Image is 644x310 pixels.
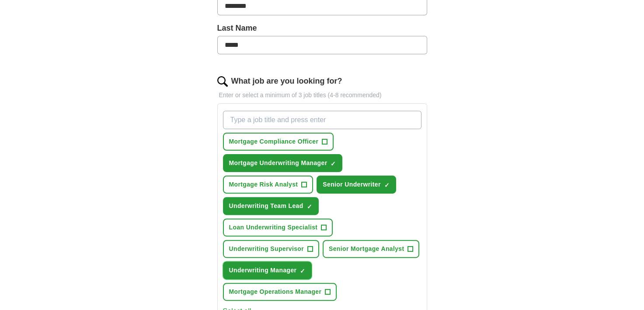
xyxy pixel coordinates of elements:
span: Senior Mortgage Analyst [329,244,404,254]
label: Last Name [217,22,427,34]
span: Loan Underwriting Specialist [229,223,318,232]
input: Type a job title and press enter [223,111,421,129]
span: ✓ [384,182,390,189]
button: Mortgage Operations Manager [223,283,337,301]
button: Underwriting Supervisor [223,240,319,258]
button: Loan Underwriting Specialist [223,218,333,236]
button: Underwriting Team Lead✓ [223,197,319,215]
label: What job are you looking for? [231,75,342,87]
span: ✓ [307,203,312,210]
button: Mortgage Risk Analyst [223,176,313,194]
button: Underwriting Manager✓ [223,261,312,279]
span: ✓ [300,268,305,275]
span: Senior Underwriter [323,180,380,189]
img: search.png [217,76,228,87]
span: Underwriting Manager [229,266,297,275]
span: Underwriting Team Lead [229,201,303,211]
span: Mortgage Underwriting Manager [229,159,327,168]
span: Underwriting Supervisor [229,244,304,254]
p: Enter or select a minimum of 3 job titles (4-8 recommended) [217,91,427,100]
span: Mortgage Operations Manager [229,287,322,296]
button: Senior Underwriter✓ [317,176,396,194]
span: Mortgage Risk Analyst [229,180,298,189]
button: Mortgage Underwriting Manager✓ [223,154,343,172]
span: ✓ [331,160,336,167]
button: Senior Mortgage Analyst [323,240,419,258]
button: Mortgage Compliance Officer [223,133,334,151]
span: Mortgage Compliance Officer [229,137,319,146]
